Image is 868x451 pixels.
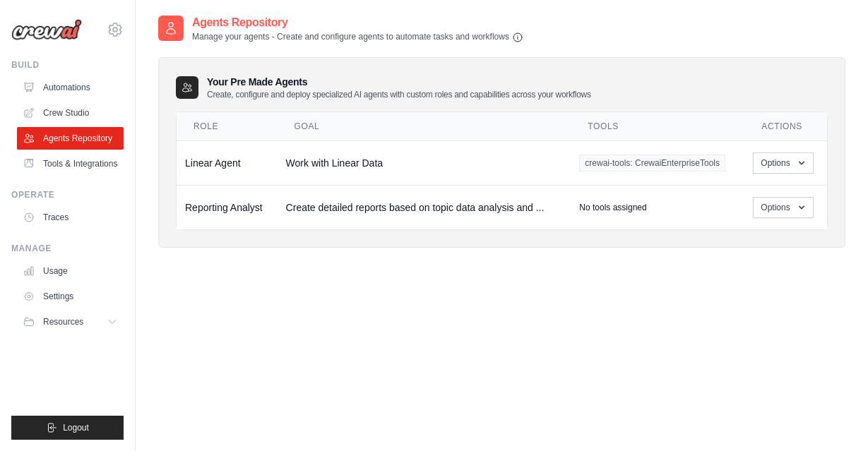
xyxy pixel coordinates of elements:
[278,112,571,141] th: Goal
[744,112,827,141] th: Actions
[17,152,124,175] a: Tools & Integrations
[579,202,646,213] p: No tools assigned
[17,127,124,150] a: Agents Repository
[207,89,591,100] p: Create, configure and deploy specialized AI agents with custom roles and capabilities across your...
[177,140,278,185] td: Linear Agent
[43,316,83,327] span: Resources
[579,155,725,172] span: crewai-tools: CrewaiEnterpriseTools
[278,140,571,185] td: Work with Linear Data
[177,112,278,141] th: Role
[17,206,124,229] a: Traces
[17,102,124,124] a: Crew Studio
[17,260,124,282] a: Usage
[571,112,744,141] th: Tools
[17,76,124,99] a: Automations
[11,189,124,200] div: Operate
[192,31,523,43] p: Manage your agents - Create and configure agents to automate tasks and workflows
[192,14,523,31] h2: Agents Repository
[11,243,124,254] div: Manage
[11,19,82,40] img: Logo
[63,422,89,433] span: Logout
[753,197,813,218] button: Options
[11,416,124,440] button: Logout
[17,311,124,333] button: Resources
[753,152,813,174] button: Options
[177,185,278,229] td: Reporting Analyst
[207,75,591,100] h3: Your Pre Made Agents
[278,185,571,229] td: Create detailed reports based on topic data analysis and ...
[11,59,124,71] div: Build
[17,285,124,308] a: Settings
